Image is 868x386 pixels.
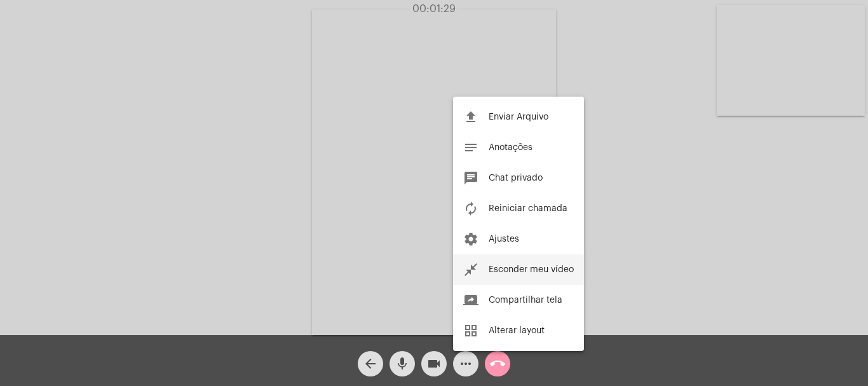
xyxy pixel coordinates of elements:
span: Chat privado [489,174,543,183]
mat-icon: file_upload [463,109,478,125]
mat-icon: chat [463,170,478,186]
mat-icon: autorenew [463,201,478,216]
mat-icon: screen_share [463,293,478,308]
mat-icon: grid_view [463,323,478,338]
span: Ajustes [489,235,519,244]
span: Esconder meu vídeo [489,265,574,274]
span: Enviar Arquivo [489,113,548,121]
span: Anotações [489,143,532,152]
mat-icon: close_fullscreen [463,262,478,277]
mat-icon: settings [463,231,478,247]
span: Reiniciar chamada [489,204,567,213]
span: Alterar layout [489,326,545,335]
mat-icon: notes [463,140,478,155]
span: Compartilhar tela [489,296,562,305]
